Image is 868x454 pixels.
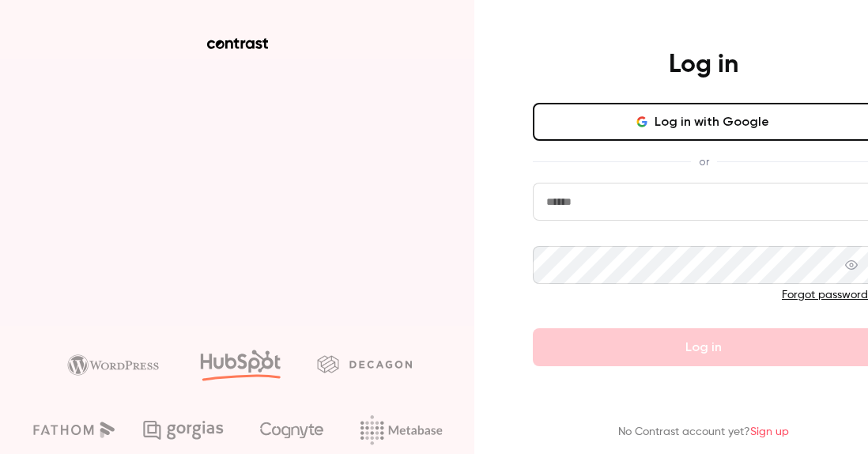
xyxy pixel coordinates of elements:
[618,424,789,441] p: No Contrast account yet?
[750,426,789,437] a: Sign up
[691,153,717,170] span: or
[669,49,738,81] h4: Log in
[317,355,412,373] img: decagon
